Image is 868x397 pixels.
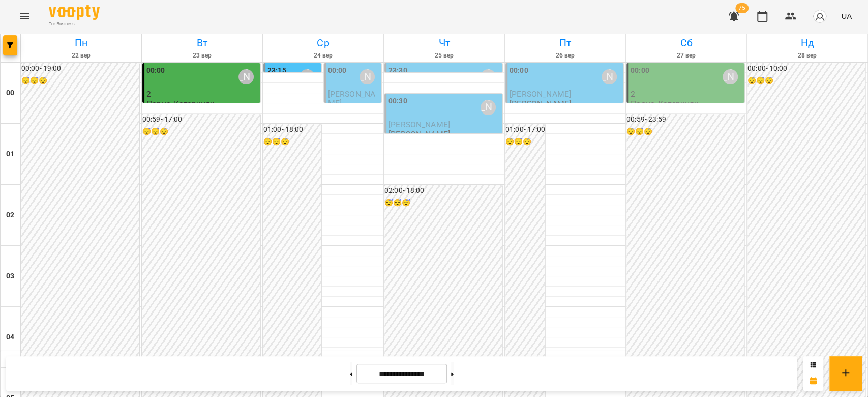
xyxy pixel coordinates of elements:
p: 2 [146,90,258,98]
h6: 01:00 - 18:00 [263,124,321,135]
h6: 00:59 - 23:59 [626,114,744,125]
span: [PERSON_NAME] [510,89,571,99]
button: Menu [12,4,37,29]
h6: 25 вер [385,51,503,61]
span: For Business [49,21,100,27]
div: Олійник Валентин [238,69,254,84]
span: UA [841,11,852,21]
h6: 24 вер [264,51,382,61]
h6: Вт [143,35,261,51]
label: 00:00 [631,65,649,76]
h6: 01:00 - 17:00 [505,124,545,135]
h6: 04 [6,332,14,343]
div: Олійник Валентин [602,69,617,84]
label: 00:00 [146,65,165,76]
h6: 00:00 - 19:00 [21,63,139,74]
div: Олійник Валентин [300,69,315,84]
h6: 23 вер [143,51,261,61]
h6: 02 [6,210,14,221]
label: 00:00 [328,65,347,76]
h6: Сб [627,35,745,51]
h6: Пт [506,35,624,51]
span: [PERSON_NAME] [328,89,375,107]
h6: 00 [6,88,14,99]
h6: Пн [22,35,140,51]
h6: 😴😴😴 [384,197,502,209]
h6: Ср [264,35,382,51]
span: 75 [735,3,749,13]
label: 00:00 [510,65,528,76]
h6: 😴😴😴 [505,136,545,148]
div: Олійник Валентин [481,100,496,115]
img: Voopty Logo [49,5,100,20]
p: [PERSON_NAME] [388,130,450,138]
h6: Чт [385,35,503,51]
label: 23:30 [388,65,407,76]
h6: 22 вер [22,51,140,61]
h6: 😴😴😴 [263,136,321,148]
p: [PERSON_NAME] [510,99,571,108]
h6: 😴😴😴 [626,126,744,137]
h6: 00:00 - 10:00 [747,63,865,74]
span: [PERSON_NAME] [388,120,450,129]
h6: 03 [6,271,14,282]
div: Олійник Валентин [360,69,375,84]
h6: 😴😴😴 [747,75,865,87]
h6: 27 вер [627,51,745,61]
h6: 😴😴😴 [142,126,260,137]
label: 23:15 [267,65,286,76]
p: Парне_Катериняк [631,99,698,108]
h6: 28 вер [749,51,866,61]
h6: 26 вер [506,51,624,61]
img: avatar_s.png [813,9,827,23]
label: 00:30 [388,96,407,107]
h6: 😴😴😴 [21,75,139,87]
p: 2 [631,90,742,98]
button: UA [837,7,856,25]
p: Парне_Катериняк [146,99,214,108]
h6: 00:59 - 17:00 [142,114,260,125]
div: Олійник Валентин [481,69,496,84]
h6: 02:00 - 18:00 [384,185,502,196]
h6: 01 [6,149,14,160]
div: Олійник Валентин [723,69,738,84]
h6: Нд [749,35,866,51]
